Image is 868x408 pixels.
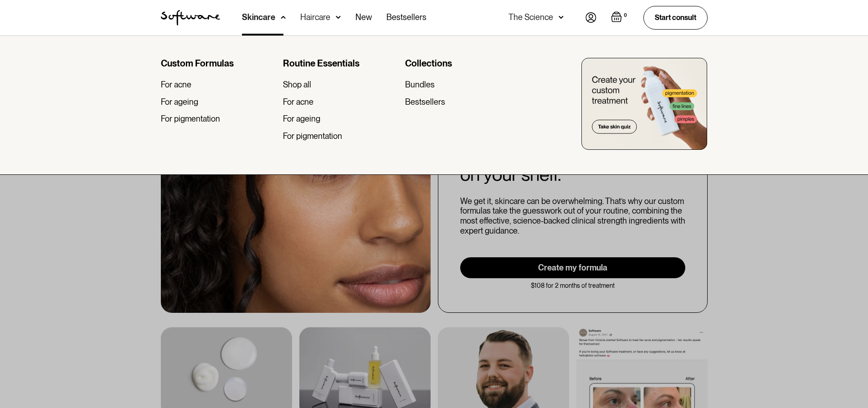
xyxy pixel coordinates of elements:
[283,114,398,124] a: For ageing
[283,114,320,124] div: For ageing
[161,97,276,107] a: For ageing
[405,80,520,90] a: Bundles
[643,6,708,29] a: Start consult
[611,11,629,24] a: Open empty cart
[161,10,220,25] img: Software Logo
[283,80,311,90] div: Shop all
[581,58,707,150] img: create you custom treatment bottle
[283,131,398,141] a: For pigmentation
[405,97,445,107] div: Bestsellers
[405,97,520,107] a: Bestsellers
[336,13,341,22] img: arrow down
[622,11,629,20] div: 0
[242,13,275,22] div: Skincare
[161,97,198,107] div: For ageing
[161,80,191,90] div: For acne
[559,13,564,22] img: arrow down
[283,97,398,107] a: For acne
[283,80,398,90] a: Shop all
[161,58,276,69] div: Custom Formulas
[161,10,220,25] a: home
[508,13,553,22] div: The Science
[283,131,342,141] div: For pigmentation
[161,114,276,124] a: For pigmentation
[283,97,313,107] div: For acne
[405,80,435,90] div: Bundles
[161,80,276,90] a: For acne
[161,114,220,124] div: For pigmentation
[405,58,520,69] div: Collections
[300,13,330,22] div: Haircare
[281,13,286,22] img: arrow down
[283,58,398,69] div: Routine Essentials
